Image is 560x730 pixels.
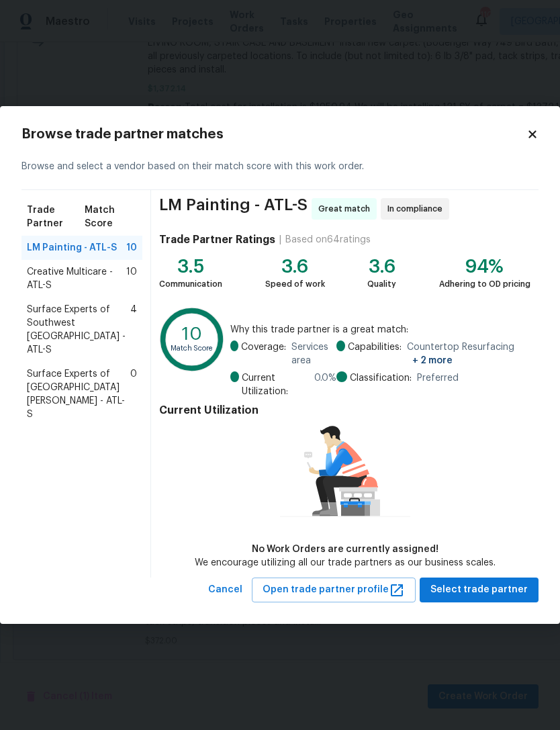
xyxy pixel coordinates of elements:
[348,340,402,367] span: Capabilities:
[27,303,130,357] span: Surface Experts of Southwest [GEOGRAPHIC_DATA] - ATL-S
[263,582,405,598] span: Open trade partner profile
[275,233,285,246] div: |
[314,371,336,398] span: 0.0 %
[252,578,416,602] button: Open trade partner profile
[130,367,137,421] span: 0
[27,203,85,230] span: Trade Partner
[203,578,248,602] button: Cancel
[130,303,137,357] span: 4
[126,265,137,292] span: 10
[230,323,530,336] span: Why this trade partner is a great match:
[350,371,412,385] span: Classification:
[265,277,325,291] div: Speed of work
[27,367,130,421] span: Surface Experts of [GEOGRAPHIC_DATA][PERSON_NAME] - ATL-S
[85,203,137,230] span: Match Score
[439,277,530,291] div: Adhering to OD pricing
[21,128,526,141] h2: Browse trade partner matches
[27,265,126,292] span: Creative Multicare - ATL-S
[159,260,222,273] div: 3.5
[439,260,530,273] div: 94%
[159,404,530,417] h4: Current Utilization
[407,340,530,367] span: Countertop Resurfacing
[195,556,496,569] div: We encourage utilizing all our trade partners as our business scales.
[291,340,336,367] span: Services area
[242,371,309,398] span: Current Utilization:
[367,277,396,291] div: Quality
[387,202,448,216] span: In compliance
[318,202,375,216] span: Great match
[195,543,496,556] div: No Work Orders are currently assigned!
[208,582,242,598] span: Cancel
[420,578,539,602] button: Select trade partner
[285,233,371,246] div: Based on 64 ratings
[159,198,308,220] span: LM Painting - ATL-S
[126,241,137,255] span: 10
[412,356,453,365] span: + 2 more
[171,345,214,352] text: Match Score
[159,233,275,246] h4: Trade Partner Ratings
[21,144,539,190] div: Browse and select a vendor based on their match score with this work order.
[182,325,202,343] text: 10
[241,340,286,367] span: Coverage:
[430,582,528,598] span: Select trade partner
[367,260,396,273] div: 3.6
[417,371,459,385] span: Preferred
[265,260,325,273] div: 3.6
[159,277,222,291] div: Communication
[27,241,117,255] span: LM Painting - ATL-S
